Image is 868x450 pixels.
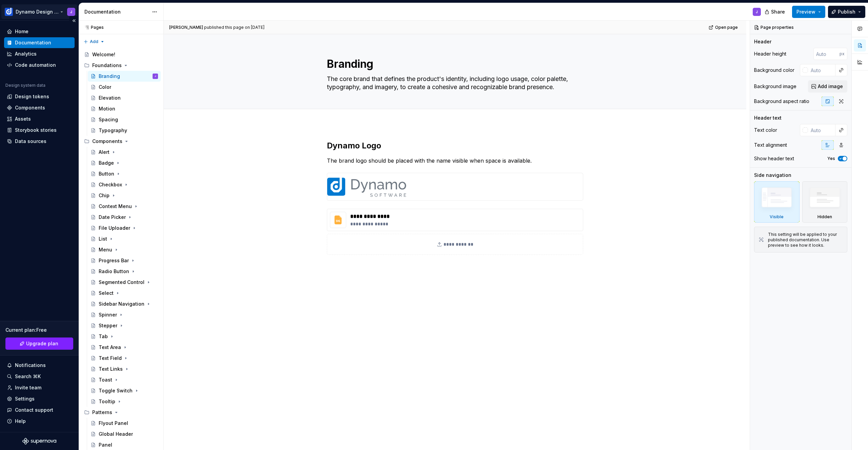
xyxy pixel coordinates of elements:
span: [PERSON_NAME] [169,25,203,30]
a: Global Header [88,429,161,439]
div: Toggle Switch [99,387,133,394]
a: Progress Bar [88,255,161,266]
div: Visible [754,181,800,223]
div: Toast [99,376,112,383]
div: J [70,9,72,15]
input: Auto [808,64,835,76]
span: Publish [838,8,855,15]
span: Open page [715,25,738,30]
div: Design tokens [15,93,49,100]
div: Storybook stories [15,127,57,134]
a: Segmented Control [88,277,161,288]
a: Alert [88,147,161,158]
div: Text color [754,127,777,134]
div: Radio Button [99,268,129,275]
a: Upgrade plan [5,337,73,350]
a: Radio Button [88,266,161,277]
a: Elevation [88,93,161,103]
div: Background aspect ratio [754,98,809,105]
div: List [99,236,107,242]
div: Context Menu [99,203,132,210]
textarea: Branding [325,56,582,72]
div: J [756,9,758,15]
a: Typography [88,125,161,136]
a: Select [88,288,161,299]
a: Chip [88,190,161,201]
div: Dynamo Design System [16,8,59,15]
div: Select [99,290,114,296]
div: Foundations [81,60,161,71]
a: Toast [88,374,161,385]
a: Assets [4,114,75,124]
div: J [155,73,156,80]
button: Add image [808,80,847,93]
div: Header height [754,50,786,57]
a: File Uploader [88,223,161,233]
input: Auto [808,124,835,136]
div: Settings [15,395,35,402]
div: File Uploader [99,225,130,231]
a: Analytics [4,48,75,59]
div: Sidebar Navigation [99,301,144,307]
button: Add [81,37,107,46]
div: Components [92,138,122,145]
div: Contact support [15,407,53,413]
div: Documentation [15,39,51,46]
div: Spinner [99,311,117,318]
div: published this page on [DATE] [204,25,264,30]
a: Badge [88,158,161,168]
input: Auto [813,48,840,60]
button: Publish [828,6,865,18]
div: Elevation [99,95,121,101]
div: Invite team [15,384,41,391]
div: Tab [99,333,108,340]
div: Typography [99,127,127,134]
div: Spacing [99,116,118,123]
p: The brand logo should be placed with the name visible when space is available. [327,157,583,165]
div: Components [15,104,45,111]
div: Badge [99,160,114,166]
a: Tooltip [88,396,161,407]
div: Code automation [15,62,56,68]
p: px [840,51,845,57]
a: Sidebar Navigation [88,299,161,309]
div: Data sources [15,138,46,145]
div: Panel [99,442,112,448]
button: Help [4,416,75,427]
div: Color [99,84,111,90]
div: Visible [770,214,784,220]
a: Context Menu [88,201,161,212]
div: Button [99,170,114,177]
a: Design tokens [4,91,75,102]
div: Text Area [99,344,121,351]
div: Text alignment [754,142,787,148]
div: Menu [99,246,112,253]
a: Open page [707,23,741,32]
img: c5f292b4-1c74-4827-b374-41971f8eb7d9.png [5,8,13,16]
div: Assets [15,116,31,122]
button: Collapse sidebar [69,16,79,25]
div: Stepper [99,322,117,329]
div: Notifications [15,362,46,369]
div: Chip [99,192,110,199]
label: Yes [827,156,835,161]
a: Text Area [88,342,161,353]
a: Settings [4,393,75,404]
div: Segmented Control [99,279,144,286]
div: Side navigation [754,172,791,179]
img: cf45feb5-d3ab-4e08-8b86-f7055482fe35.svg [327,173,415,200]
div: Date Picker [99,214,126,221]
div: Progress Bar [99,257,129,264]
div: Search ⌘K [15,373,41,380]
div: Header [754,38,771,45]
div: Analytics [15,50,37,57]
svg: Supernova Logo [22,438,56,445]
div: Global Header [99,431,133,437]
a: Data sources [4,136,75,147]
div: Branding [99,73,120,80]
div: Pages [81,25,104,30]
a: Documentation [4,37,75,48]
div: Home [15,28,28,35]
a: Stepper [88,320,161,331]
